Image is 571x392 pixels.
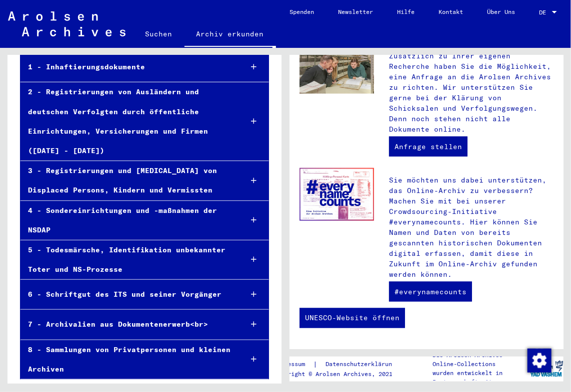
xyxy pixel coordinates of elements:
[20,161,234,200] div: 3 - Registrierungen und [MEDICAL_DATA] von Displaced Persons, Kindern und Vermissten
[317,359,407,370] a: Datenschutzerklärung
[432,369,529,387] p: wurden entwickelt in Partnerschaft mit
[20,340,234,379] div: 8 - Sammlungen von Privatpersonen und kleinen Archiven
[273,359,313,370] a: Impressum
[527,348,551,372] div: Zustimmung ändern
[273,370,407,379] p: Copyright © Arolsen Archives, 2021
[133,22,184,46] a: Suchen
[20,57,234,77] div: 1 - Inhaftierungsdokumente
[389,51,553,135] p: Zusätzlich zu Ihrer eigenen Recherche haben Sie die Möglichkeit, eine Anfrage an die Arolsen Arch...
[20,315,234,334] div: 7 - Archivalien aus Dokumentenerwerb<br>
[389,282,472,302] a: #everynamecounts
[389,137,467,157] a: Anfrage stellen
[20,240,234,279] div: 5 - Todesmärsche, Identifikation unbekannter Toter und NS-Prozesse
[539,9,550,16] span: DE
[184,22,276,48] a: Archiv erkunden
[273,359,407,370] div: |
[299,44,374,94] img: inquiries.jpg
[389,175,553,280] p: Sie möchten uns dabei unterstützen, das Online-Archiv zu verbessern? Machen Sie mit bei unserer C...
[20,82,234,161] div: 2 - Registrierungen von Ausländern und deutschen Verfolgten durch öffentliche Einrichtungen, Vers...
[299,168,374,221] img: enc.jpg
[20,285,234,304] div: 6 - Schriftgut des ITS und seiner Vorgänger
[8,11,125,36] img: Arolsen_neg.svg
[20,201,234,240] div: 4 - Sondereinrichtungen und -maßnahmen der NSDAP
[527,349,551,373] img: Zustimmung ändern
[299,308,405,328] a: UNESCO-Website öffnen
[432,351,529,369] p: Die Arolsen Archives Online-Collections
